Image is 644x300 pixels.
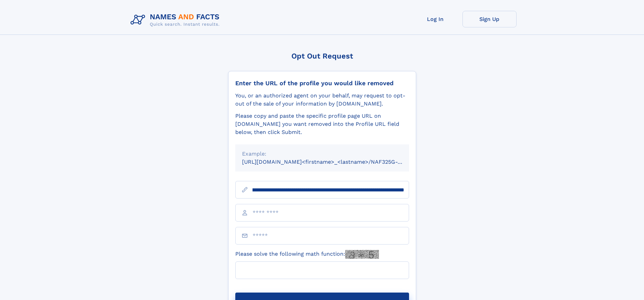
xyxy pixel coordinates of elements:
[228,52,416,60] div: Opt Out Request
[242,159,422,165] small: [URL][DOMAIN_NAME]<firstname>_<lastname>/NAF325G-xxxxxxxx
[462,11,517,27] a: Sign Up
[235,79,409,87] div: Enter the URL of the profile you would like removed
[235,112,409,136] div: Please copy and paste the specific profile page URL on [DOMAIN_NAME] you want removed into the Pr...
[242,150,402,158] div: Example:
[235,250,379,259] label: Please solve the following math function:
[408,11,462,27] a: Log In
[128,11,225,29] img: Logo Names and Facts
[235,92,409,108] div: You, or an authorized agent on your behalf, may request to opt-out of the sale of your informatio...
